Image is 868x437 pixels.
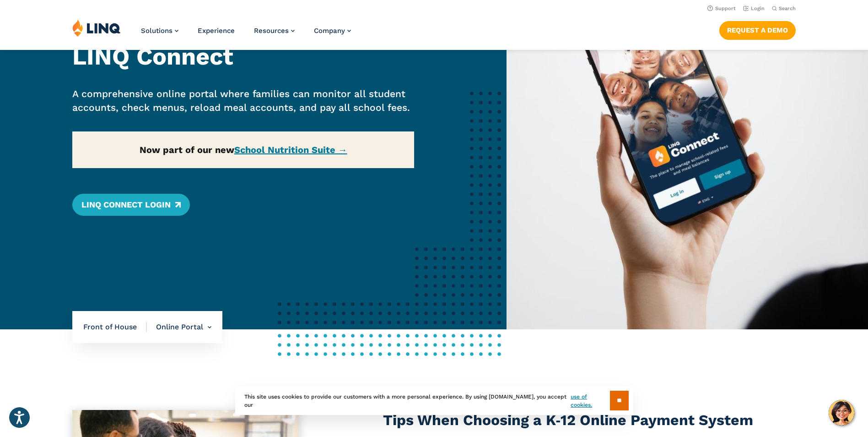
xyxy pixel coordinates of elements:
a: Login [743,5,765,11]
span: Solutions [141,27,173,35]
button: Hello, have a question? Let’s chat. [829,400,854,426]
nav: Button Navigation [719,19,796,39]
span: Company [314,27,345,35]
a: Experience [198,27,235,35]
div: This site uses cookies to provide our customers with a more personal experience. By using [DOMAIN... [235,386,633,415]
p: A comprehensive online portal where families can monitor all student accounts, check menus, reloa... [72,87,414,115]
a: LINQ Connect Login [72,194,190,216]
a: Support [707,5,736,11]
a: Company [314,27,351,35]
a: Resources [254,27,295,35]
a: Solutions [141,27,178,35]
a: Request a Demo [719,21,796,39]
span: Search [779,5,796,11]
img: LINQ | K‑12 Software [72,19,121,37]
span: Front of House [83,322,147,332]
a: use of cookies. [571,393,609,409]
button: Open Search Bar [772,5,796,12]
li: Online Portal [147,311,211,343]
strong: LINQ Connect [72,43,233,71]
a: School Nutrition Suite → [234,144,347,155]
span: Resources [254,27,289,35]
strong: Now part of our new [140,144,347,155]
nav: Primary Navigation [141,19,351,49]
